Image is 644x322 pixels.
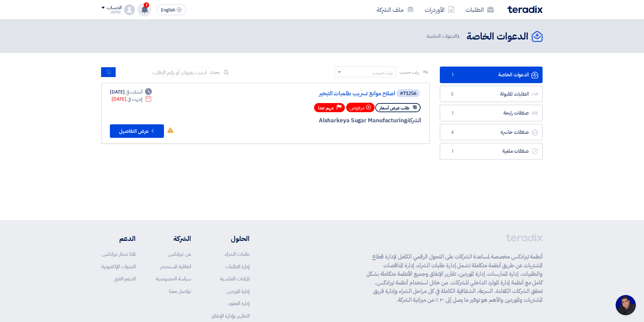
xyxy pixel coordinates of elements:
a: إدارة العقود [228,300,249,307]
a: Open chat [616,295,636,315]
a: سياسة الخصوصية [156,275,191,282]
div: الحساب [107,5,121,11]
a: عن تيرادكس [168,250,191,258]
li: الدعم [101,233,136,244]
span: طلب عرض أسعار [379,105,409,111]
p: أنظمة تيرادكس مخصصة لمساعدة الشركات على التحول الرقمي الكامل لإدارة قطاع المشتريات عن طريق أنظمة ... [366,252,543,304]
a: التقارير وإدارة الإنفاق [211,312,249,320]
a: الأوردرات [419,2,460,18]
span: 5 [448,91,456,98]
a: الطلبات المقبولة5 [440,86,543,102]
a: اتفاقية المستخدم [160,263,191,270]
span: English [161,8,175,13]
button: عرض التفاصيل [110,124,164,138]
span: 4 [448,129,456,136]
img: Teradix logo [507,5,543,13]
div: Alsharkeya Sugar Manufacturing [259,116,421,125]
a: لماذا تختار تيرادكس [102,250,136,258]
input: ابحث بعنوان أو رقم الطلب [116,67,211,77]
a: اصلاح موانع تسريب طلمبات التبخير [260,91,395,97]
span: الشركة [407,116,422,125]
span: أنشئت في [126,89,142,96]
a: طلبات الشراء [225,250,249,258]
div: مرفوض [346,103,375,112]
span: الدعوات الخاصة [427,32,461,40]
li: الحلول [211,233,249,244]
span: مهم جدا [318,105,334,111]
span: 1 [448,72,456,78]
div: [DATE] [112,96,152,103]
span: بحث [211,69,219,76]
a: صفقات ملغية1 [440,143,543,159]
a: المزادات العكسية [220,275,249,282]
div: [DATE] [110,89,152,96]
img: profile_test.png [124,4,135,15]
div: #71256 [400,91,416,96]
a: ملف الشركة [371,2,419,18]
button: English [157,4,186,15]
span: 1 [448,148,456,155]
span: إنتهت في [127,96,142,103]
a: الدعوات الخاصة1 [440,67,543,83]
a: الدعم الفني [114,275,136,282]
li: الشركة [156,233,191,244]
div: رتب حسب [373,69,392,76]
span: 1 [144,2,149,8]
div: DIMEC [101,10,121,14]
span: رتب حسب [400,69,419,76]
a: صفقات رابحة1 [440,105,543,121]
a: تواصل معنا [169,288,191,295]
a: إدارة الطلبات [225,263,249,270]
span: 1 [457,32,460,40]
a: صفقات خاسرة4 [440,124,543,141]
h2: الدعوات الخاصة [467,30,528,43]
a: إدارة الموردين [226,288,249,295]
a: الطلبات [460,2,499,18]
a: الندوات الإلكترونية [101,263,136,270]
span: 1 [448,110,456,117]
